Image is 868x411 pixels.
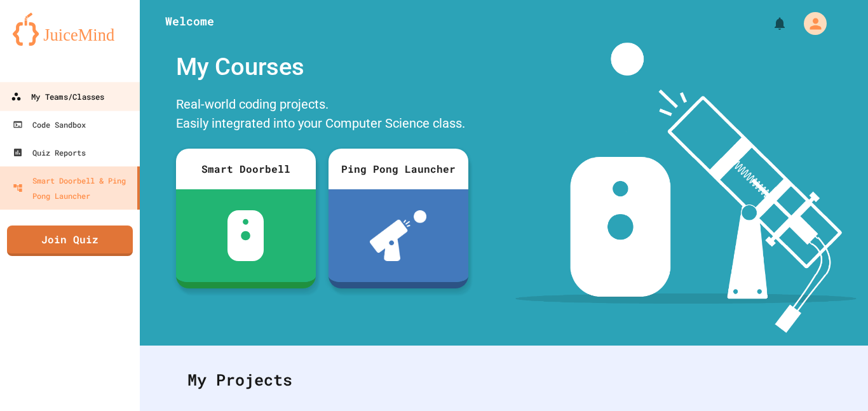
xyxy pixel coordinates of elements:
[370,210,426,261] img: ppl-with-ball.png
[176,149,316,189] div: Smart Doorbell
[749,13,790,34] div: My Notifications
[13,173,132,203] div: Smart Doorbell & Ping Pong Launcher
[7,226,133,256] a: Join Quiz
[11,89,104,105] div: My Teams/Classes
[790,9,830,38] div: My Account
[227,210,264,261] img: sdb-white.svg
[13,13,127,46] img: logo-orange.svg
[13,117,86,132] div: Code Sandbox
[13,145,86,160] div: Quiz Reports
[515,43,856,333] img: banner-image-my-projects.png
[175,355,833,405] div: My Projects
[170,43,475,91] div: My Courses
[329,149,468,189] div: Ping Pong Launcher
[170,91,475,139] div: Real-world coding projects. Easily integrated into your Computer Science class.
